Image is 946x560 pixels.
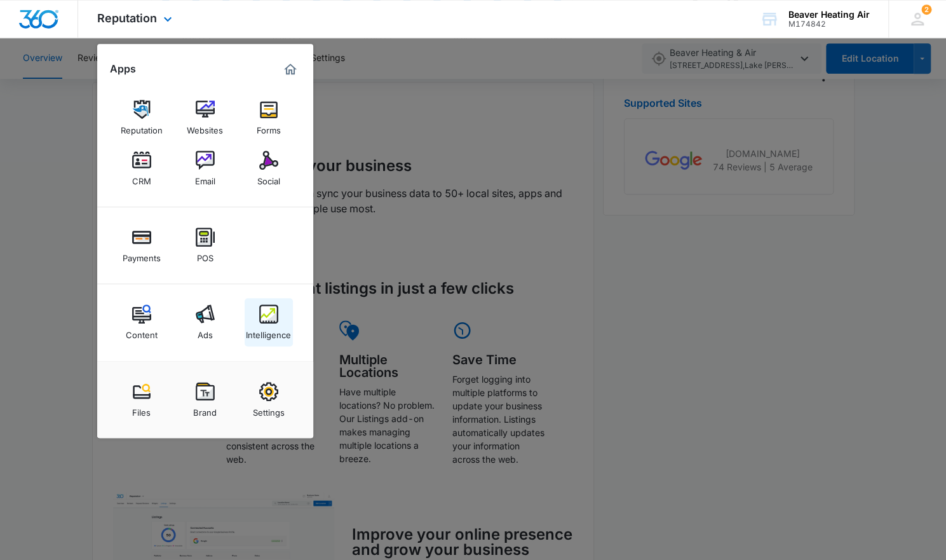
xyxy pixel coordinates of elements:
[126,324,158,340] div: Content
[245,93,293,142] a: Forms
[181,298,229,346] a: Ads
[788,10,870,20] div: account name
[118,93,166,142] a: Reputation
[246,324,291,340] div: Intelligence
[118,144,166,193] a: CRM
[280,59,301,79] a: Marketing 360® Dashboard
[121,119,163,135] div: Reputation
[921,4,931,15] span: 2
[245,298,293,346] a: Intelligence
[132,170,151,186] div: CRM
[123,247,161,263] div: Payments
[181,144,229,193] a: Email
[181,376,229,424] a: Brand
[187,119,223,135] div: Websites
[193,401,217,418] div: Brand
[921,4,931,15] div: notifications count
[257,170,280,186] div: Social
[257,119,281,135] div: Forms
[118,221,166,270] a: Payments
[181,221,229,270] a: POS
[118,376,166,424] a: Files
[245,144,293,193] a: Social
[253,401,285,418] div: Settings
[118,298,166,346] a: Content
[181,93,229,142] a: Websites
[245,376,293,424] a: Settings
[132,401,151,418] div: Files
[110,63,136,75] h2: Apps
[97,11,157,25] span: Reputation
[198,324,213,340] div: Ads
[195,170,215,186] div: Email
[197,247,213,263] div: POS
[788,20,870,29] div: account id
